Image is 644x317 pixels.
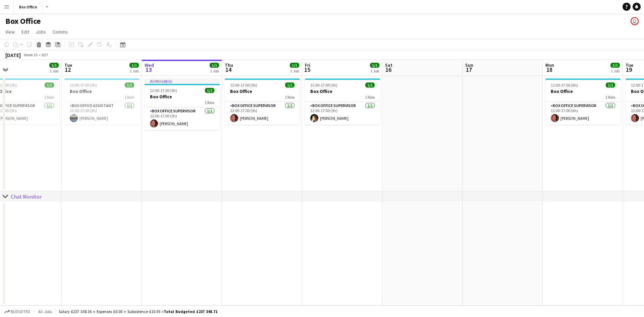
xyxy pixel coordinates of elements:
[3,308,31,315] button: Budgeted
[59,309,217,314] div: Salary £237 338.16 + Expenses £0.00 + Subsistence £10.55 =
[3,28,17,36] a: View
[42,52,48,57] div: BST
[37,309,53,314] span: All jobs
[631,17,639,25] app-user-avatar: Millie Haldane
[164,309,217,314] span: Total Budgeted £237 348.71
[22,52,39,57] span: Week 33
[5,29,15,35] span: View
[33,28,49,36] a: Jobs
[19,28,32,36] a: Edit
[36,29,46,35] span: Jobs
[5,52,21,58] div: [DATE]
[11,309,30,314] span: Budgeted
[53,29,68,35] span: Comms
[21,29,29,35] span: Edit
[50,28,70,36] a: Comms
[5,16,41,26] h1: Box Office
[14,0,43,13] button: Box Office
[11,193,42,200] div: Chat Monitor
